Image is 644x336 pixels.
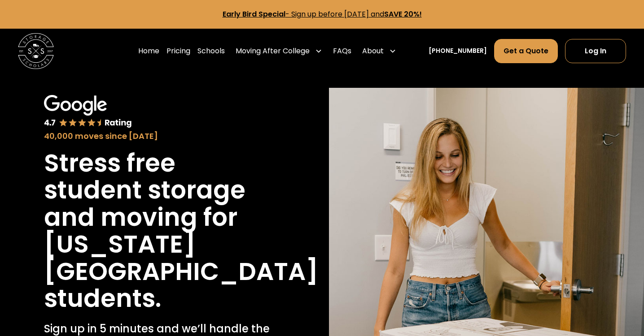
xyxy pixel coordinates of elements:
div: 40,000 moves since [DATE] [44,130,271,142]
a: FAQs [333,39,351,64]
a: Log In [565,39,626,63]
strong: Early Bird Special [223,9,285,19]
a: Early Bird Special- Sign up before [DATE] andSAVE 20%! [223,9,422,19]
a: Schools [197,39,225,64]
a: Get a Quote [494,39,558,63]
h1: students. [44,285,161,312]
div: Moving After College [236,46,310,56]
strong: SAVE 20%! [384,9,422,19]
a: [PHONE_NUMBER] [429,46,487,56]
div: About [362,46,384,56]
a: home [18,33,54,69]
img: Storage Scholars main logo [18,33,54,69]
h1: Stress free student storage and moving for [44,150,271,231]
a: Pricing [166,39,190,64]
div: About [359,39,400,64]
h1: [US_STATE][GEOGRAPHIC_DATA] [44,231,318,285]
img: Google 4.7 star rating [44,95,132,129]
a: Home [138,39,159,64]
div: Moving After College [232,39,326,64]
